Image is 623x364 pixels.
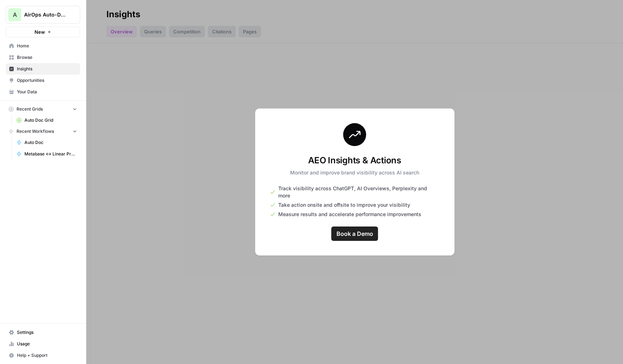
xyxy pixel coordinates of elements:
[278,201,410,209] span: Take action onsite and offsite to improve your visibility
[290,169,419,176] p: Monitor and improve brand visibility across AI search
[17,341,77,347] span: Usage
[6,27,80,37] button: New
[13,137,80,148] a: Auto Doc
[331,227,378,241] a: Book a Demo
[290,155,419,166] h3: AEO Insights & Actions
[17,43,77,49] span: Home
[17,329,77,336] span: Settings
[336,229,373,238] span: Book a Demo
[13,115,80,126] a: Auto Doc Grid
[6,104,80,115] button: Recent Grids
[17,54,77,61] span: Browse
[6,63,80,75] a: Insights
[24,151,77,157] span: Metabase <-> Linear Project Updates
[6,40,80,52] a: Home
[17,77,77,84] span: Opportunities
[6,327,80,338] a: Settings
[6,6,80,24] button: Workspace: AirOps Auto-Docs
[24,139,77,146] span: Auto Doc
[6,75,80,86] a: Opportunities
[6,126,80,137] button: Recent Workflows
[24,117,77,123] span: Auto Doc Grid
[278,185,440,199] span: Track visibility across ChatGPT, AI Overviews, Perplexity and more
[6,338,80,350] a: Usage
[278,211,421,218] span: Measure results and accelerate performance improvements
[24,11,68,18] span: AirOps Auto-Docs
[17,106,43,112] span: Recent Grids
[6,52,80,63] a: Browse
[17,66,77,72] span: Insights
[6,350,80,361] button: Help + Support
[13,148,80,160] a: Metabase <-> Linear Project Updates
[35,28,45,36] span: New
[13,10,17,19] span: A
[6,86,80,98] a: Your Data
[17,89,77,95] span: Your Data
[17,352,77,359] span: Help + Support
[17,128,54,135] span: Recent Workflows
